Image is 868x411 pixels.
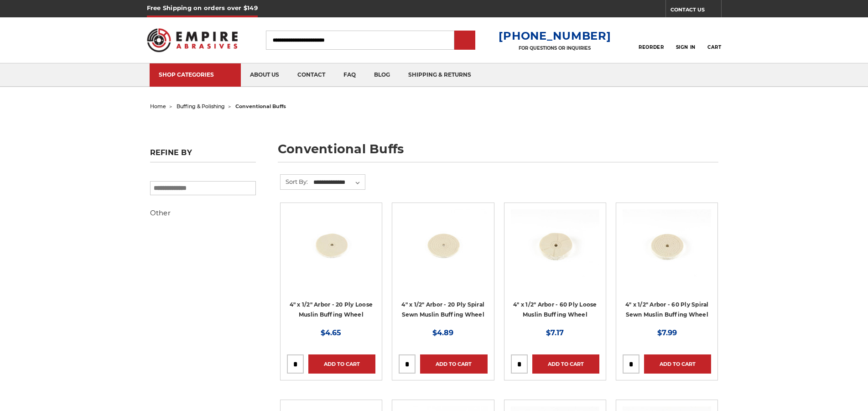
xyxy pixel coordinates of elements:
a: Add to Cart [308,354,375,374]
span: conventional buffs [235,103,286,109]
label: Sort By: [281,175,308,188]
a: Cart [707,30,721,50]
a: CONTACT US [670,5,721,17]
h5: Refine by [150,148,256,162]
a: Add to Cart [420,354,487,374]
h5: Other [150,208,256,219]
a: Add to Cart [644,354,711,374]
div: SHOP CATEGORIES [159,71,232,78]
a: SHOP CATEGORIES [150,63,241,87]
img: 4" x 1/2" Arbor - 60 Ply Loose Muslin Buffing Wheel [511,209,599,282]
span: $4.65 [321,328,341,337]
h1: conventional buffs [278,143,718,162]
a: small buffing wheel 4 inch 20 ply muslin cotton [287,209,375,326]
a: 4 inch muslin buffing wheel spiral sewn 60 ply [623,209,711,326]
a: shipping & returns [399,63,480,87]
select: Sort By: [312,176,365,189]
span: Cart [707,44,721,50]
img: small buffing wheel 4 inch 20 ply muslin cotton [287,209,375,282]
p: FOR QUESTIONS OR INQUIRIES [499,45,611,51]
img: 4 inch muslin buffing wheel spiral sewn 60 ply [623,209,711,282]
a: [PHONE_NUMBER] [499,29,611,42]
span: Sign In [676,44,696,50]
a: Add to Cart [532,354,599,374]
span: $7.99 [657,328,677,337]
a: home [150,103,166,109]
span: $4.89 [432,328,453,337]
img: Empire Abrasives [147,22,238,58]
a: buffing & polishing [177,103,225,109]
a: contact [288,63,334,87]
a: 4 inch spiral sewn 20 ply conventional buffing wheel [399,209,487,326]
a: 4" x 1/2" Arbor - 60 Ply Loose Muslin Buffing Wheel [511,209,599,326]
span: Reorder [639,44,664,50]
a: blog [365,63,399,87]
span: $7.17 [546,328,564,337]
a: faq [334,63,365,87]
img: 4 inch spiral sewn 20 ply conventional buffing wheel [399,209,487,282]
a: Reorder [639,30,664,50]
a: about us [241,63,288,87]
